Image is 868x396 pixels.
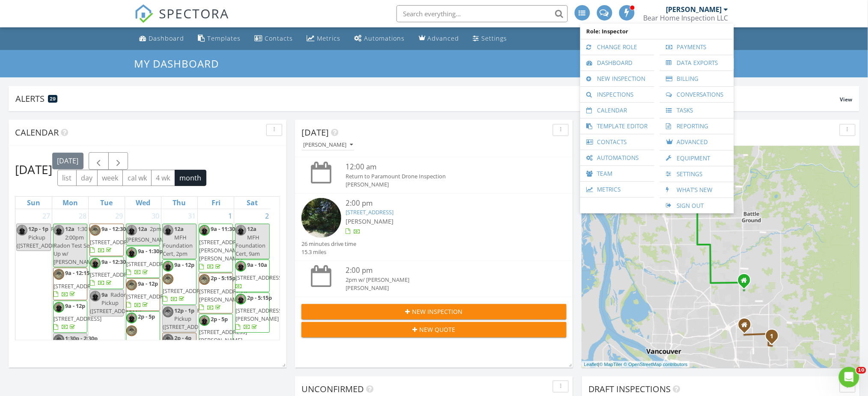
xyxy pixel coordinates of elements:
[585,134,650,150] a: Contacts
[122,170,152,186] button: cal wk
[97,170,123,186] button: week
[98,197,114,209] a: Tuesday
[89,224,124,256] a: 9a - 12:30p [STREET_ADDRESS]
[163,261,173,272] img: img_5727.jpeg
[199,238,247,262] span: [STREET_ADDRESS][PERSON_NAME][PERSON_NAME]
[265,34,293,42] div: Contacts
[159,4,230,22] span: SPECTORA
[54,225,97,266] span: 1:30 to 2:00pm Radon Test Set Up w/ [PERSON_NAME]
[174,334,191,342] span: 2p - 4p
[54,334,64,345] img: cpi.png
[126,246,160,278] a: 9a - 1:30p [STREET_ADDRESS]
[585,118,650,134] a: Template Editor
[125,209,161,389] td: Go to July 30, 2025
[584,362,598,367] a: Leaflet
[317,34,341,42] div: Metrics
[90,258,138,287] a: 9a - 12:30p [STREET_ADDRESS]
[199,315,247,352] a: 2p - 5p [STREET_ADDRESS][PERSON_NAME]
[65,334,98,342] span: 1:30p - 2:30p
[90,291,141,315] span: Radon Pickup ([STREET_ADDRESS])
[163,233,193,257] span: MFH Foundation Cert, 2pm
[199,314,233,355] a: 2p - 5p [STREET_ADDRESS][PERSON_NAME]
[126,225,137,236] img: img_5727.jpeg
[162,260,197,305] a: 9a - 12p [STREET_ADDRESS]
[840,96,853,103] span: View
[163,274,173,284] img: cpi.png
[301,139,355,151] button: [PERSON_NAME]
[236,225,246,236] img: img_5727.jpeg
[150,209,161,223] a: Go to July 30, 2025
[90,271,138,278] span: [STREET_ADDRESS]
[126,311,160,357] a: 2p - 5p [STREET_ADDRESS]
[15,209,52,389] td: Go to July 27, 2025
[199,225,210,236] img: img_5727.jpeg
[171,197,188,209] a: Thursday
[346,162,544,172] div: 12:00 am
[161,209,198,389] td: Go to July 31, 2025
[585,182,650,197] a: Metrics
[744,280,749,285] div: 12312 NE 107th WAY, VANCOUVER WA 98682
[25,197,42,209] a: Sunday
[301,322,567,337] button: New Quote
[301,304,567,319] button: New Inspection
[234,209,271,389] td: Go to August 2, 2025
[54,225,64,236] img: img_5727.jpeg
[52,209,88,389] td: Go to July 28, 2025
[428,34,459,42] div: Advanced
[126,313,174,355] a: 2p - 5p [STREET_ADDRESS]
[664,118,730,134] a: Reporting
[174,261,194,269] span: 9a - 12p
[53,268,87,300] a: 9a - 12:15p [STREET_ADDRESS]
[664,87,730,102] a: Conversations
[585,87,650,102] a: Inspections
[664,198,730,213] a: Sign Out
[263,209,271,223] a: Go to August 2, 2025
[664,71,730,86] a: Billing
[585,166,650,181] a: Team
[89,257,124,289] a: 9a - 12:30p [STREET_ADDRESS]
[585,150,650,165] a: Automations
[134,12,230,30] a: SPECTORA
[470,31,511,47] a: Settings
[211,274,236,282] span: 2p - 5:15p
[664,182,730,198] a: What's New
[211,225,239,233] span: 9a - 11:30a
[57,170,77,186] button: list
[666,5,722,14] div: [PERSON_NAME]
[856,367,866,374] span: 10
[126,247,137,258] img: img_5727.jpeg
[54,269,64,280] img: cpi.png
[346,172,544,180] div: Return to Paramount Drone Inspection
[600,362,623,367] a: © MapTiler
[301,240,356,248] div: 26 minutes drive time
[138,313,155,320] span: 2p - 5p
[126,280,137,290] img: cpi.png
[412,307,463,316] span: New Inspection
[134,197,152,209] a: Wednesday
[28,225,48,233] span: 12p - 1p
[301,198,567,257] a: 2:00 pm [STREET_ADDRESS] [PERSON_NAME] 26 minutes drive time 15.3 miles
[770,334,774,340] i: 1
[199,273,233,313] a: 2p - 5:15p [STREET_ADDRESS][PERSON_NAME]
[582,361,690,368] div: |
[15,93,840,104] div: Alerts
[90,238,138,246] span: [STREET_ADDRESS]
[174,307,194,314] span: 12p - 1p
[346,265,544,276] div: 2:00 pm
[199,274,247,311] a: 2p - 5:15p [STREET_ADDRESS][PERSON_NAME]
[236,307,283,322] span: [STREET_ADDRESS][PERSON_NAME]
[90,258,101,269] img: img_5727.jpeg
[163,287,211,295] span: [STREET_ADDRESS]
[113,209,125,223] a: Go to July 29, 2025
[76,170,98,186] button: day
[664,39,730,55] a: Payments
[235,260,270,292] a: 9a - 10a [STREET_ADDRESS]
[54,302,64,313] img: img_5727.jpeg
[54,269,101,298] a: 9a - 12:15p [STREET_ADDRESS]
[251,31,297,47] a: Contacts
[346,180,544,189] div: [PERSON_NAME]
[301,248,356,256] div: 15.3 miles
[585,103,650,118] a: Calendar
[163,261,211,303] a: 9a - 12p [STREET_ADDRESS]
[101,225,129,233] span: 9a - 12:30p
